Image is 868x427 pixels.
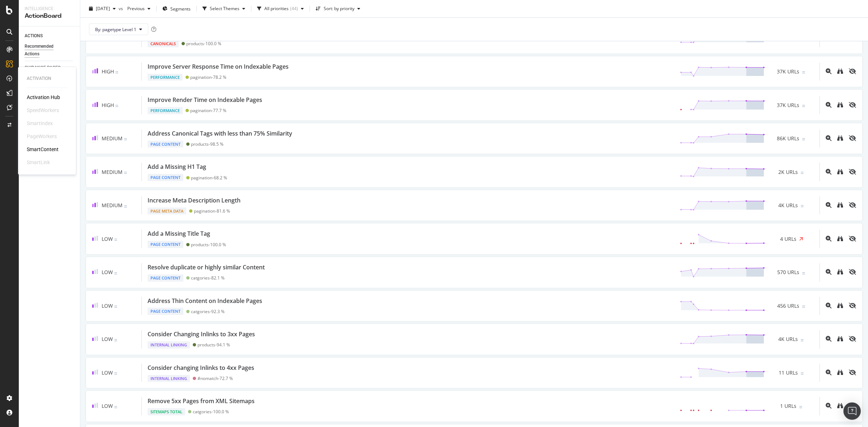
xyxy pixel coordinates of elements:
span: Low [102,369,113,376]
div: ( 44 ) [290,7,298,11]
img: Equal [802,105,805,107]
a: SmartContent [27,146,59,153]
div: magnifying-glass-plus [826,135,831,141]
a: binoculars [837,202,843,209]
div: Performance [148,74,183,81]
img: Equal [801,205,804,207]
div: binoculars [837,236,843,242]
img: Equal [114,372,117,375]
div: binoculars [837,303,843,308]
div: eye-slash [849,169,856,175]
span: High [102,68,114,75]
span: 2K URLs [778,168,798,176]
span: Low [102,235,113,242]
div: eye-slash [849,370,856,375]
img: Equal [124,138,127,140]
div: Sort: by priority [324,7,354,11]
img: Equal [114,306,117,308]
div: Sitemaps Total [148,408,185,415]
div: catgories - 82.1 % [191,275,225,281]
div: binoculars [837,169,843,175]
img: Equal [802,138,805,140]
a: SmartIndex [27,120,53,127]
div: pagination - 77.7 % [190,108,226,113]
div: PageWorkers [27,133,57,140]
div: Resolve duplicate or highly similar Content [148,263,265,272]
a: binoculars [837,370,843,376]
span: 570 URLs [777,269,799,276]
img: Equal [799,406,802,408]
img: Equal [115,71,118,73]
div: Add a Missing H1 Tag [148,163,206,171]
span: 11 URLs [779,369,798,376]
span: Low [102,336,113,342]
span: 4K URLs [778,202,798,209]
img: Equal [801,172,804,174]
div: pagination - 68.2 % [191,175,227,180]
div: magnifying-glass-plus [826,68,831,74]
div: #nomatch - 72.7 % [197,376,233,381]
img: Equal [114,239,117,241]
a: binoculars [837,403,843,409]
div: Page Meta Data [148,208,186,215]
button: Select Themes [200,3,248,14]
div: Performance [148,107,183,114]
span: 37K URLs [777,68,799,75]
a: binoculars [837,236,843,242]
a: binoculars [837,169,843,175]
button: By: pagetype Level 1 [89,24,148,35]
span: Segments [170,5,191,12]
button: Previous [124,3,153,14]
span: High [102,102,114,108]
a: Activation Hub [27,94,60,101]
span: 4 URLs [780,235,796,243]
div: Page Content [148,241,183,248]
img: Equal [124,172,127,174]
div: Activation [27,76,67,82]
div: magnifying-glass-plus [826,102,831,108]
div: binoculars [837,102,843,108]
div: pagination - 78.2 % [190,74,226,80]
div: All priorities [264,7,289,11]
div: products - 100.0 % [191,242,226,247]
div: eye-slash [849,202,856,208]
div: binoculars [837,135,843,141]
button: [DATE] [86,3,119,14]
a: GUIDANCE PAGES [25,64,75,72]
div: magnifying-glass-plus [826,370,831,375]
div: magnifying-glass-plus [826,403,831,409]
span: Low [102,269,113,276]
div: magnifying-glass-plus [826,303,831,308]
span: Medium [102,135,123,142]
a: binoculars [837,269,843,276]
img: Equal [801,339,804,341]
div: catgories - 100.0 % [193,409,229,414]
div: Page Content [148,141,183,148]
div: magnifying-glass-plus [826,336,831,342]
span: 86K URLs [777,135,799,142]
div: Page Content [148,274,183,282]
div: eye-slash [849,135,856,141]
a: binoculars [837,102,843,108]
a: binoculars [837,303,843,309]
span: 1 URLs [780,402,796,410]
img: Equal [114,272,117,274]
div: eye-slash [849,303,856,308]
button: Segments [159,3,193,14]
div: magnifying-glass-plus [826,236,831,242]
img: Equal [801,372,804,375]
div: ActionBoard [25,12,74,20]
span: Medium [102,202,123,209]
span: 456 URLs [777,302,799,309]
span: Previous [124,5,145,12]
div: eye-slash [849,102,856,108]
div: SmartLink [27,159,50,166]
div: SpeedWorkers [27,107,59,114]
div: eye-slash [849,68,856,74]
div: Consider Changing Inlinks to 3xx Pages [148,330,255,338]
span: Low [102,402,113,409]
